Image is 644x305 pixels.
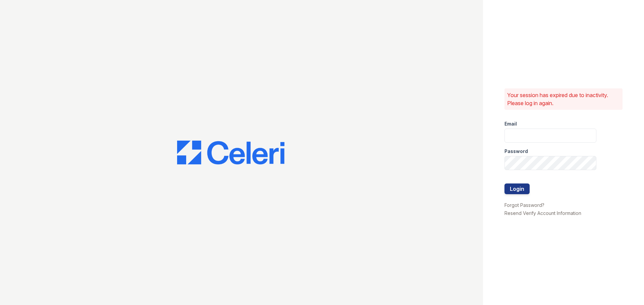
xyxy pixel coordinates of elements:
label: Password [504,148,528,155]
a: Resend Verify Account Information [504,210,581,216]
a: Forgot Password? [504,202,544,208]
label: Email [504,121,517,127]
button: Login [504,183,530,194]
p: Your session has expired due to inactivity. Please log in again. [507,91,620,107]
img: CE_Logo_Blue-a8612792a0a2168367f1c8372b55b34899dd931a85d93a1a3d3e32e68fde9ad4.png [177,141,284,165]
